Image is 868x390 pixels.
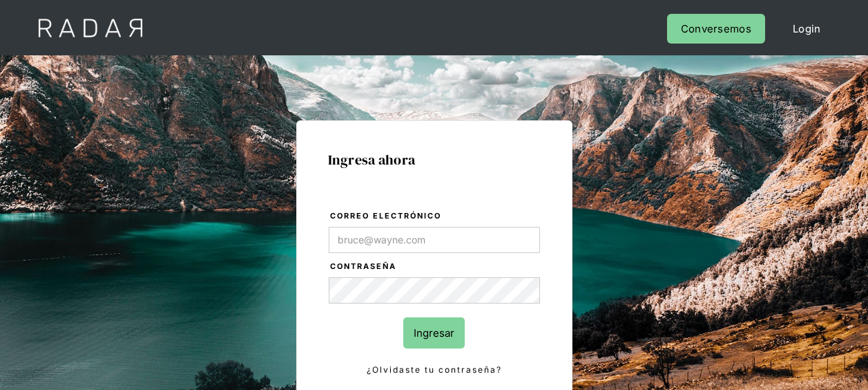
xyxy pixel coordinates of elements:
[667,14,765,44] a: Conversemos
[328,152,541,167] h1: Ingresa ahora
[403,317,465,349] input: Ingresar
[329,362,540,378] a: ¿Olvidaste tu contraseña?
[779,14,835,44] a: Login
[328,209,541,378] form: Login Form
[330,210,540,223] label: Correo electrónico
[329,227,540,253] input: bruce@wayne.com
[330,260,540,274] label: Contraseña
